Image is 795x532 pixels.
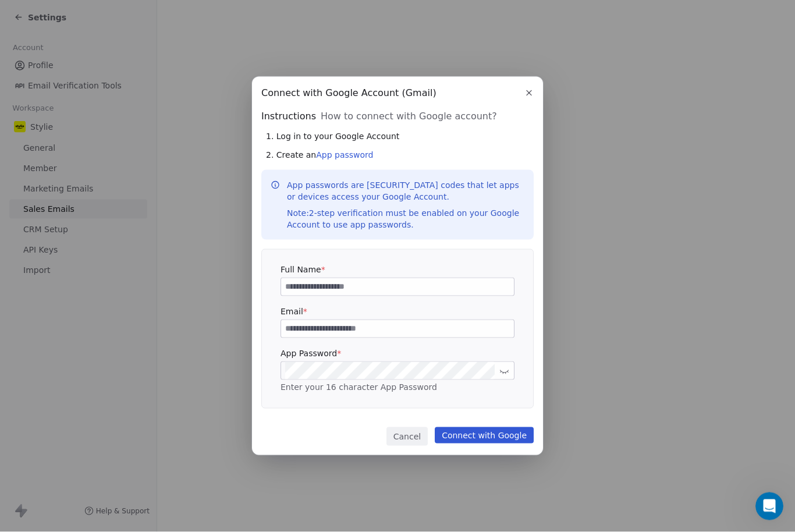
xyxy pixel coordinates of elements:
[287,207,524,230] div: 2-step verification must be enabled on your Google Account to use app passwords.
[755,492,783,520] iframe: Intercom live chat
[155,363,233,410] button: Help
[261,86,436,100] span: Connect with Google Account (Gmail)
[281,382,437,392] span: Enter your 16 character App Password
[68,19,91,42] img: Profile image for Mrinal
[316,150,373,159] a: App password
[24,147,194,159] div: Send us a message
[281,306,514,317] label: Email
[200,19,221,40] div: Close
[266,130,399,142] span: 1. Log in to your Google Account
[184,392,203,400] span: Help
[386,427,428,446] button: Cancel
[23,83,210,102] p: Hi Love 👋
[261,109,316,123] span: Instructions
[287,179,524,230] p: App passwords are [SECURITY_DATA] codes that let apps or devices access your Google Account.
[23,19,47,42] img: Profile image for Siddarth
[77,363,155,410] button: Messages
[26,392,52,400] span: Home
[12,137,221,169] div: Send us a message
[281,264,514,275] label: Full Name
[45,19,69,42] img: Profile image for Harinder
[97,392,137,400] span: Messages
[287,208,309,218] span: Note:
[23,102,210,122] p: How can we help?
[266,149,374,161] span: 2. Create an
[321,109,497,123] span: How to connect with Google account?
[435,427,534,444] button: Connect with Google
[281,347,514,359] label: App Password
